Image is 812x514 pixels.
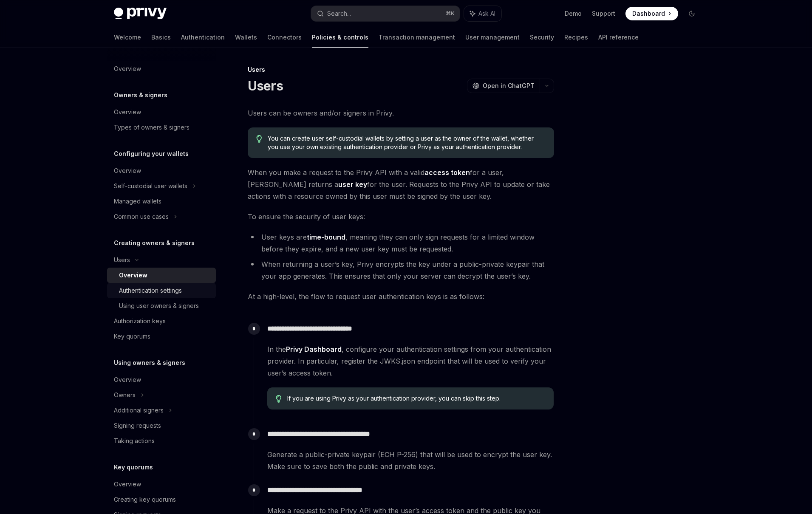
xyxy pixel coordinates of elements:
div: Overview [114,166,141,176]
div: Types of owners & signers [114,122,190,133]
button: Toggle dark mode [685,7,699,20]
div: Common use cases [114,212,169,222]
a: Transaction management [379,27,455,48]
a: Privy Dashboard [286,345,342,354]
h5: Creating owners & signers [114,238,195,248]
a: Welcome [114,27,141,48]
a: Policies & controls [312,27,368,48]
div: Creating key quorums [114,494,176,505]
span: At a high-level, the flow to request user authentication keys is as follows: [248,291,554,302]
a: Authentication [181,27,225,48]
li: User keys are , meaning they can only sign requests for a limited window before they expire, and ... [248,231,554,255]
div: Users [114,255,130,265]
div: Key quorums [114,331,150,342]
a: API reference [598,27,639,48]
span: Dashboard [632,9,665,18]
span: Generate a public-private keypair (ECH P-256) that will be used to encrypt the user key. Make sur... [267,449,554,472]
div: Additional signers [114,405,164,415]
a: Creating key quorums [107,492,216,507]
span: Ask AI [478,9,495,18]
a: Security [530,27,554,48]
strong: time-bound [307,233,345,241]
a: User management [465,27,520,48]
a: Overview [107,104,216,120]
a: Overview [107,61,216,76]
div: Overview [119,270,147,280]
a: Recipes [564,27,588,48]
h5: Owners & signers [114,90,167,100]
button: Ask AI [464,6,501,21]
span: To ensure the security of user keys: [248,211,554,223]
h5: Configuring your wallets [114,149,189,159]
img: dark logo [114,8,167,20]
strong: access token [424,168,470,177]
span: Users can be owners and/or signers in Privy. [248,107,554,119]
a: Support [592,9,615,18]
a: Key quorums [107,329,216,344]
button: Open in ChatGPT [467,79,540,93]
div: Signing requests [114,421,161,431]
svg: Tip [256,135,262,143]
div: Managed wallets [114,196,161,206]
a: Overview [107,163,216,178]
a: Taking actions [107,433,216,449]
a: Overview [107,372,216,387]
a: Overview [107,268,216,283]
span: You can create user self-custodial wallets by setting a user as the owner of the wallet, whether ... [268,134,545,151]
strong: user key [338,180,367,189]
button: Search...⌘K [311,6,460,21]
span: When you make a request to the Privy API with a valid for a user, [PERSON_NAME] returns a for the... [248,167,554,202]
a: Basics [151,27,171,48]
div: Overview [114,479,141,489]
a: Managed wallets [107,194,216,209]
div: Overview [114,64,141,74]
a: Overview [107,477,216,492]
div: Authentication settings [119,285,182,296]
div: Self-custodial user wallets [114,181,187,191]
span: Open in ChatGPT [483,82,535,90]
span: If you are using Privy as your authentication provider, you can skip this step. [287,394,545,403]
h1: Users [248,78,283,93]
a: Authentication settings [107,283,216,298]
a: Connectors [267,27,302,48]
div: Overview [114,375,141,385]
a: Wallets [235,27,257,48]
div: Using user owners & signers [119,301,199,311]
a: Signing requests [107,418,216,433]
li: When returning a user’s key, Privy encrypts the key under a public-private keypair that your app ... [248,258,554,282]
span: In the , configure your authentication settings from your authentication provider. In particular,... [267,343,554,379]
div: Authorization keys [114,316,166,326]
a: Using user owners & signers [107,298,216,313]
div: Users [248,65,554,74]
div: Taking actions [114,436,155,446]
a: Demo [565,9,582,18]
a: Authorization keys [107,313,216,329]
div: Overview [114,107,141,117]
h5: Using owners & signers [114,358,185,368]
a: Types of owners & signers [107,120,216,135]
svg: Tip [276,395,282,403]
h5: Key quorums [114,462,153,472]
span: ⌘ K [446,10,455,17]
a: Dashboard [625,7,678,20]
div: Owners [114,390,136,400]
div: Search... [327,8,351,19]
